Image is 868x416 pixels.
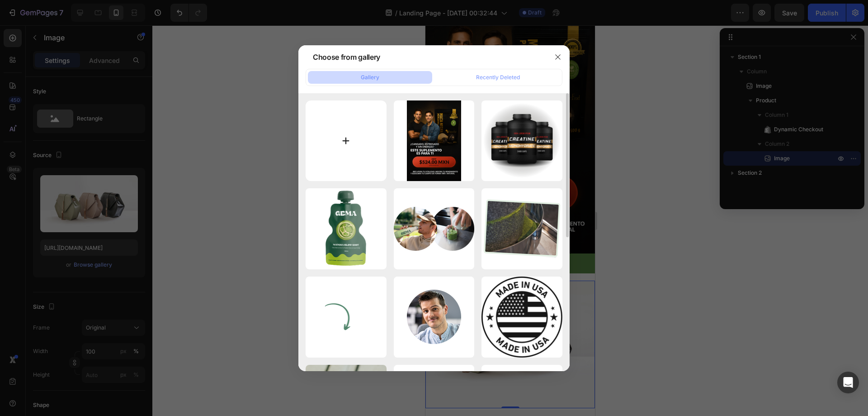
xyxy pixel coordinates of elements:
[313,52,380,62] div: Choose from gallery
[481,199,562,258] img: image
[407,290,461,344] img: image
[323,188,368,269] img: image
[436,71,560,84] button: Recently Deleted
[306,302,387,332] img: image
[394,207,475,250] img: image
[308,71,432,84] button: Gallery
[481,101,562,180] img: image
[11,243,31,251] div: Image
[837,372,859,393] div: Open Intercom Messenger
[407,100,461,182] img: image
[476,73,520,81] div: Recently Deleted
[52,234,118,243] p: COMPRAR AHORA
[361,73,379,81] div: Gallery
[481,277,562,358] img: image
